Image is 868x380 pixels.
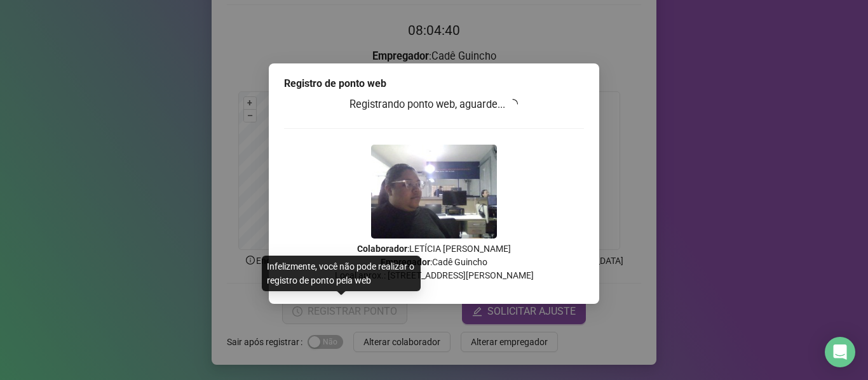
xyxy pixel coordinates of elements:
[284,242,584,282] p: : LETÍCIA [PERSON_NAME] : Cadê Guincho Local aprox.: [STREET_ADDRESS][PERSON_NAME]
[262,256,421,291] div: Infelizmente, você não pode realizar o registro de ponto pela web
[284,76,584,91] div: Registro de ponto web
[284,96,584,113] h3: Registrando ponto web, aguarde...
[508,98,519,110] span: loading
[825,337,855,367] div: Open Intercom Messenger
[357,244,407,254] strong: Colaborador
[371,145,497,239] img: 2Q==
